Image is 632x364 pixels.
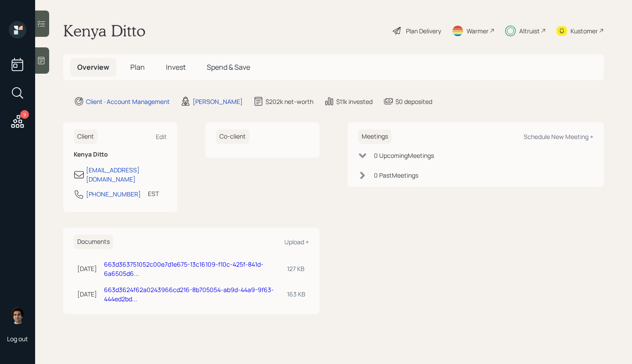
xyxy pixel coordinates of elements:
[287,289,305,299] div: 163 KB
[287,264,305,273] div: 127 KB
[20,110,29,119] div: 9
[156,132,167,141] div: Edit
[266,97,313,106] div: $202k net-worth
[207,62,250,72] span: Spend & Save
[130,62,145,72] span: Plan
[571,26,598,36] div: Kustomer
[193,97,243,106] div: [PERSON_NAME]
[406,26,441,36] div: Plan Delivery
[374,171,418,180] div: 0 Past Meeting s
[77,289,97,299] div: [DATE]
[374,151,434,160] div: 0 Upcoming Meeting s
[86,165,167,184] div: [EMAIL_ADDRESS][DOMAIN_NAME]
[104,260,263,278] a: 663d363751052c00e7d1e675-13c16109-f10c-425f-841d-6a6505d6...
[86,97,170,106] div: Client · Account Management
[63,21,146,40] h1: Kenya Ditto
[358,129,391,144] h6: Meetings
[74,151,167,158] h6: Kenya Ditto
[148,189,159,198] div: EST
[336,97,373,106] div: $11k invested
[74,235,113,249] h6: Documents
[86,189,141,199] div: [PHONE_NUMBER]
[166,62,186,72] span: Invest
[7,335,28,343] div: Log out
[524,132,593,141] div: Schedule New Meeting +
[77,264,97,273] div: [DATE]
[216,129,249,144] h6: Co-client
[104,285,274,303] a: 663d3624f62a0243966cd216-8b705054-ab9d-44a9-9f63-444ed2bd...
[395,97,432,106] div: $0 deposited
[74,129,97,144] h6: Client
[519,26,540,36] div: Altruist
[467,26,488,36] div: Warmer
[9,307,26,324] img: harrison-schaefer-headshot-2.png
[284,238,309,246] div: Upload +
[77,62,109,72] span: Overview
